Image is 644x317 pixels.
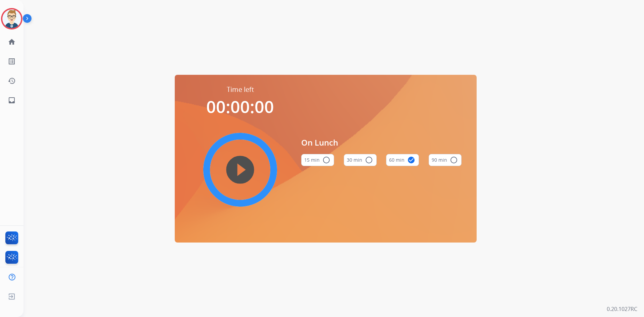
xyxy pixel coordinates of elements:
mat-icon: check_circle [407,156,415,164]
button: 90 min [429,154,462,166]
mat-icon: radio_button_unchecked [450,156,458,164]
button: 60 min [386,154,419,166]
img: avatar [2,9,21,28]
mat-icon: radio_button_unchecked [365,156,373,164]
button: 30 min [344,154,377,166]
span: On Lunch [301,137,462,149]
mat-icon: history [8,77,16,85]
span: 00:00:00 [206,95,274,118]
mat-icon: radio_button_unchecked [322,156,330,164]
button: 15 min [301,154,334,166]
span: Time left [227,85,254,94]
mat-icon: play_circle_filled [236,166,244,174]
mat-icon: home [8,38,16,46]
p: 0.20.1027RC [607,305,637,313]
mat-icon: inbox [8,96,16,104]
mat-icon: list_alt [8,57,16,65]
